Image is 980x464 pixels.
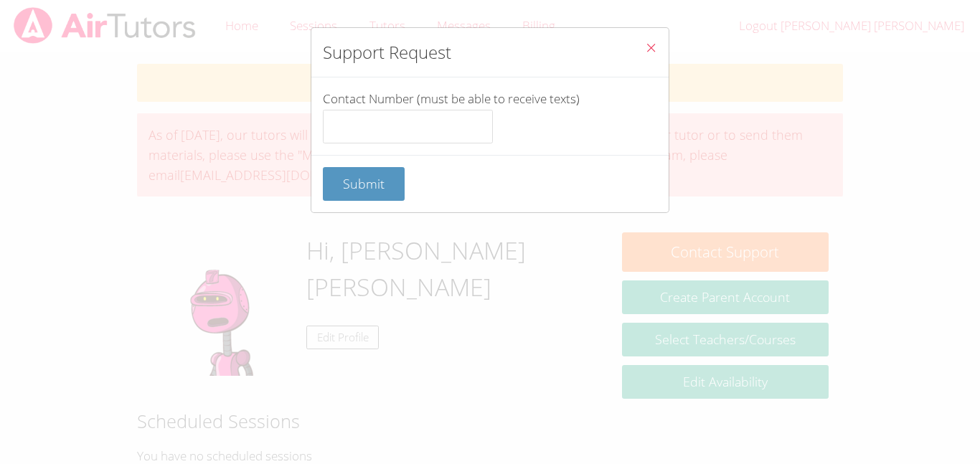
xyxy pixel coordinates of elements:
[323,110,493,144] input: Contact Number (must be able to receive texts)
[343,175,385,192] span: Submit
[323,39,451,65] h2: Support Request
[323,167,405,201] button: Submit
[323,90,657,143] label: Contact Number (must be able to receive texts)
[633,28,669,72] button: Close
